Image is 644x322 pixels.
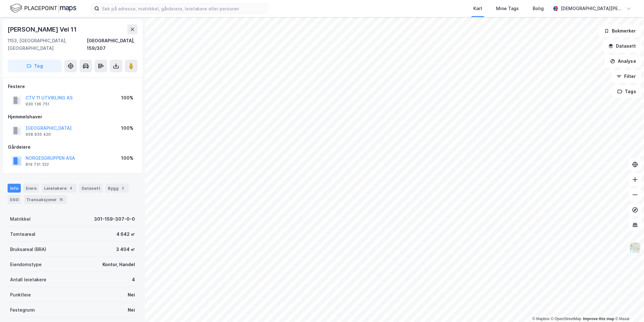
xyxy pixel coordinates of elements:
[10,276,46,283] div: Antall leietakere
[23,184,39,193] div: Eiere
[128,291,135,299] div: Nei
[8,113,137,121] div: Hjemmelshaver
[605,55,641,68] button: Analyse
[8,195,21,204] div: ESG
[561,5,624,12] div: [DEMOGRAPHIC_DATA][PERSON_NAME]
[58,196,64,203] div: 15
[121,124,133,132] div: 100%
[599,25,641,37] button: Bokmerker
[87,37,138,52] div: [GEOGRAPHIC_DATA], 159/307
[551,317,582,321] a: OpenStreetMap
[8,143,137,151] div: Gårdeiere
[121,94,133,102] div: 100%
[10,3,76,14] img: logo.f888ab2527a4732fd821a326f86c7f29.svg
[533,5,544,12] div: Bolig
[8,60,62,72] button: Tag
[10,230,35,238] div: Tomteareal
[10,215,31,223] div: Matrikkel
[8,37,87,52] div: 1153, [GEOGRAPHIC_DATA], [GEOGRAPHIC_DATA]
[10,261,42,268] div: Eiendomstype
[94,215,135,223] div: 301-159-307-0-0
[120,185,126,191] div: 2
[532,317,550,321] a: Mapbox
[42,184,77,193] div: Leietakere
[8,83,137,90] div: Festere
[603,40,641,52] button: Datasett
[473,5,482,12] div: Kart
[79,184,103,193] div: Datasett
[99,4,268,13] input: Søk på adresse, matrikkel, gårdeiere, leietakere eller personer
[102,261,135,268] div: Kontor, Handel
[26,132,51,137] div: 958 935 420
[612,292,644,322] iframe: Chat Widget
[132,276,135,283] div: 4
[116,230,135,238] div: 4 642 ㎡
[496,5,519,12] div: Mine Tags
[10,246,46,253] div: Bruksareal (BRA)
[583,317,614,321] a: Improve this map
[128,306,135,314] div: Nei
[121,154,133,162] div: 100%
[68,185,74,191] div: 4
[611,70,641,83] button: Filter
[10,291,31,299] div: Punktleie
[8,184,21,193] div: Info
[26,102,50,107] div: 930 136 751
[629,242,641,254] img: Z
[24,195,67,204] div: Transaksjoner
[116,246,135,253] div: 3 404 ㎡
[612,85,641,98] button: Tags
[26,162,49,167] div: 819 731 322
[10,306,35,314] div: Festegrunn
[8,24,78,34] div: [PERSON_NAME] Vei 11
[105,184,129,193] div: Bygg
